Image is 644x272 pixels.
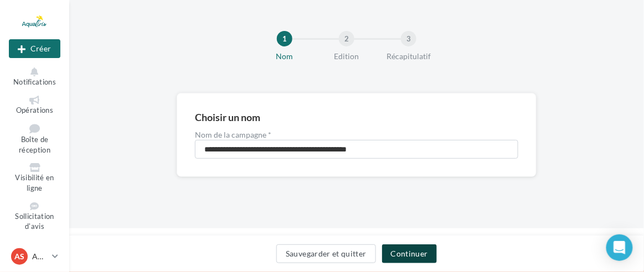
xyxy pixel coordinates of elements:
div: 3 [401,31,416,46]
div: 1 [277,31,292,46]
div: Open Intercom Messenger [606,234,633,261]
a: Campagnes [9,238,60,261]
span: Opérations [16,106,53,114]
a: Sollicitation d'avis [9,200,60,233]
a: AS AQUATIRIS Siège [9,246,60,267]
div: Choisir un nom [195,112,260,122]
span: Notifications [13,77,56,86]
div: Edition [311,51,382,62]
a: Visibilité en ligne [9,161,60,195]
a: Boîte de réception [9,121,60,156]
button: Continuer [382,244,437,263]
span: Sollicitation d'avis [15,212,54,231]
div: 2 [339,31,354,46]
span: Visibilité en ligne [15,174,54,193]
a: Opérations [9,93,60,117]
span: Boîte de réception [19,135,50,155]
button: Créer [9,39,60,58]
span: AS [14,251,24,262]
div: Nom [249,51,320,62]
button: Notifications [9,65,60,89]
button: Sauvegarder et quitter [276,244,376,263]
p: AQUATIRIS Siège [32,251,48,262]
div: Récapitulatif [373,51,444,62]
div: Nouvelle campagne [9,39,60,58]
label: Nom de la campagne * [195,131,518,139]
